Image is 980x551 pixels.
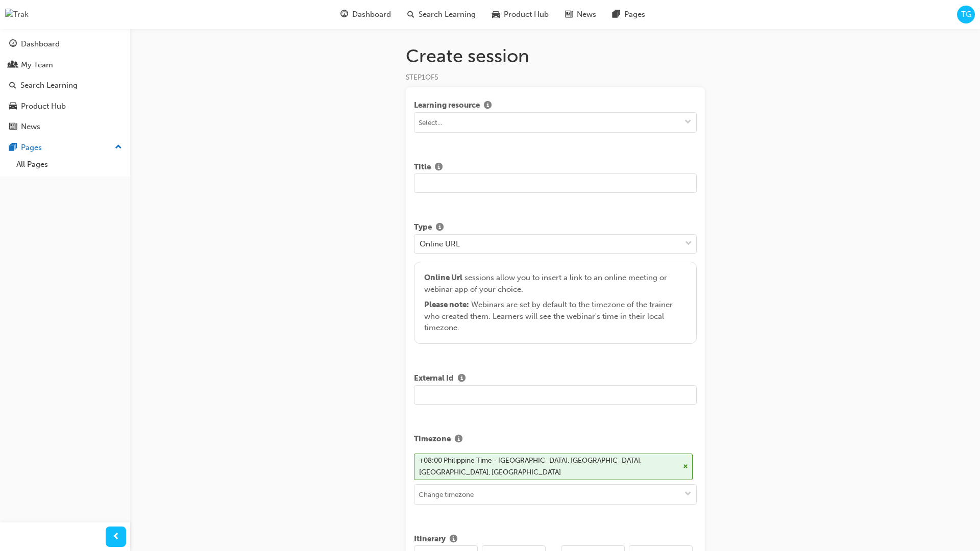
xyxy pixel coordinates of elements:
[21,142,42,154] div: Pages
[484,102,492,111] span: info-icon
[4,35,126,54] a: Dashboard
[332,4,399,25] a: guage-iconDashboard
[604,4,653,25] a: pages-iconPages
[624,9,645,20] span: Pages
[9,40,17,49] span: guage-icon
[454,372,470,385] button: Show info
[406,73,438,82] span: STEP 1 OF 5
[21,121,40,133] div: News
[9,81,16,90] span: search-icon
[4,33,126,138] button: DashboardMy TeamSearch LearningProduct HubNews
[4,138,126,157] button: Pages
[431,161,447,174] button: Show info
[419,9,476,20] span: Search Learning
[436,223,444,233] span: info-icon
[414,485,696,504] input: Change timezone
[446,533,461,546] button: Show info
[414,221,432,234] span: Type
[112,531,120,543] span: prev-icon
[9,143,17,153] span: pages-icon
[4,97,126,116] a: Product Hub
[9,102,17,111] span: car-icon
[414,113,696,132] input: Select...
[21,59,53,71] div: My Team
[680,113,696,132] button: toggle menu
[961,9,971,20] span: TG
[424,300,469,309] span: Please note :
[577,9,596,20] span: News
[451,433,467,446] button: Show info
[414,372,454,385] span: External Id
[565,8,573,21] span: news-icon
[5,9,29,20] img: Trak
[420,238,460,249] div: Online URL
[684,490,692,499] span: down-icon
[455,435,462,444] span: info-icon
[683,464,688,470] span: cross-icon
[340,8,348,21] span: guage-icon
[9,61,17,70] span: people-icon
[435,163,443,172] span: info-icon
[424,272,686,334] div: sessions allow you to insert a link to an online meeting or webinar app of your choice.
[680,485,696,504] button: toggle menu
[414,433,451,446] span: Timezone
[612,8,620,21] span: pages-icon
[414,533,446,546] span: Itinerary
[4,117,126,136] a: News
[432,221,448,234] button: Show info
[4,76,126,95] a: Search Learning
[480,99,496,112] button: Show info
[9,122,17,132] span: news-icon
[21,101,66,112] div: Product Hub
[424,273,462,282] span: Online Url
[685,237,692,251] span: down-icon
[492,8,500,21] span: car-icon
[352,9,391,20] span: Dashboard
[115,141,122,154] span: up-icon
[21,38,60,50] div: Dashboard
[419,455,679,478] div: +08:00 Philippine Time - [GEOGRAPHIC_DATA], [GEOGRAPHIC_DATA], [GEOGRAPHIC_DATA], [GEOGRAPHIC_DATA]
[424,299,686,334] div: Webinars are set by default to the timezone of the trainer who created them. Learners will see th...
[12,157,126,172] a: All Pages
[407,8,414,21] span: search-icon
[484,4,557,25] a: car-iconProduct Hub
[414,99,480,112] span: Learning resource
[557,4,604,25] a: news-iconNews
[504,9,549,20] span: Product Hub
[450,535,457,544] span: info-icon
[684,118,692,127] span: down-icon
[414,161,431,174] span: Title
[4,56,126,74] a: My Team
[957,6,975,23] button: TG
[399,4,484,25] a: search-iconSearch Learning
[458,374,465,384] span: info-icon
[406,45,705,67] h1: Create session
[20,80,78,91] div: Search Learning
